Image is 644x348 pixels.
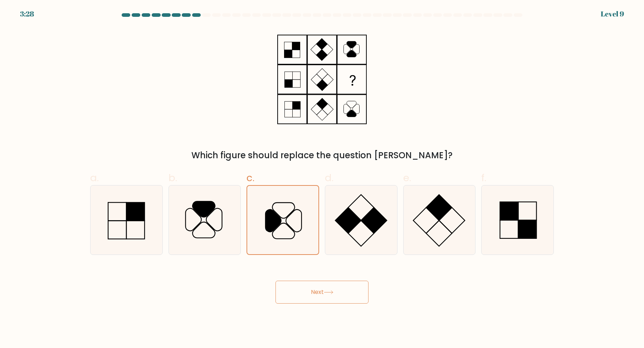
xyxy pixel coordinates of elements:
[601,9,624,19] div: Level 9
[90,171,99,185] span: a.
[20,9,34,19] div: 3:28
[403,171,411,185] span: e.
[325,171,333,185] span: d.
[94,149,550,162] div: Which figure should replace the question [PERSON_NAME]?
[275,281,369,304] button: Next
[169,171,177,185] span: b.
[481,171,486,185] span: f.
[247,171,254,185] span: c.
